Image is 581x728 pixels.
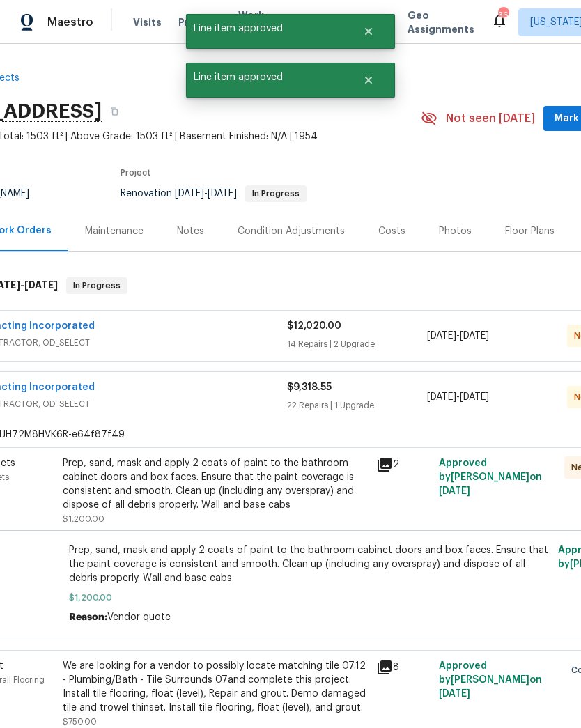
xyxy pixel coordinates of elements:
span: In Progress [68,279,126,293]
span: - [427,390,489,404]
span: Visits [133,15,162,29]
div: 22 Repairs | 1 Upgrade [287,398,427,412]
span: [DATE] [427,331,456,341]
span: [DATE] [460,331,489,341]
span: [DATE] [427,392,456,402]
div: We are looking for a vendor to possibly locate matching tile 07.12 - Plumbing/Bath - Tile Surroun... [63,659,368,715]
span: Line item approved [186,14,346,43]
span: [DATE] [460,392,489,402]
div: 36 [498,8,508,22]
div: 2 [376,456,431,473]
span: [DATE] [208,189,237,199]
div: Photos [439,224,472,238]
div: Notes [177,224,204,238]
span: $750.00 [63,718,97,726]
div: Maintenance [85,224,144,238]
span: [DATE] [24,280,58,290]
span: - [175,189,237,199]
div: Costs [378,224,405,238]
span: [DATE] [439,689,470,699]
span: Project [121,169,151,177]
span: Vendor quote [107,612,171,622]
span: Maestro [47,15,93,29]
span: Not seen [DATE] [446,111,535,125]
div: 8 [376,659,431,676]
div: Prep, sand, mask and apply 2 coats of paint to the bathroom cabinet doors and box faces. Ensure t... [63,456,368,512]
span: $1,200.00 [69,591,550,605]
button: Copy Address [102,99,127,124]
button: Close [346,66,392,94]
span: Work Orders [238,8,274,36]
div: Condition Adjustments [238,224,345,238]
span: Projects [178,15,222,29]
div: Floor Plans [505,224,555,238]
span: Approved by [PERSON_NAME] on [439,458,542,496]
span: Approved by [PERSON_NAME] on [439,661,542,699]
span: $12,020.00 [287,321,341,331]
button: Close [346,17,392,45]
span: [DATE] [175,189,204,199]
span: [DATE] [439,486,470,496]
span: Geo Assignments [408,8,474,36]
span: Renovation [121,189,307,199]
div: 14 Repairs | 2 Upgrade [287,337,427,351]
span: $9,318.55 [287,382,332,392]
span: Reason: [69,612,107,622]
span: Prep, sand, mask and apply 2 coats of paint to the bathroom cabinet doors and box faces. Ensure t... [69,543,550,585]
span: $1,200.00 [63,515,104,523]
span: - [427,329,489,343]
span: In Progress [247,189,305,198]
span: Line item approved [186,63,346,92]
